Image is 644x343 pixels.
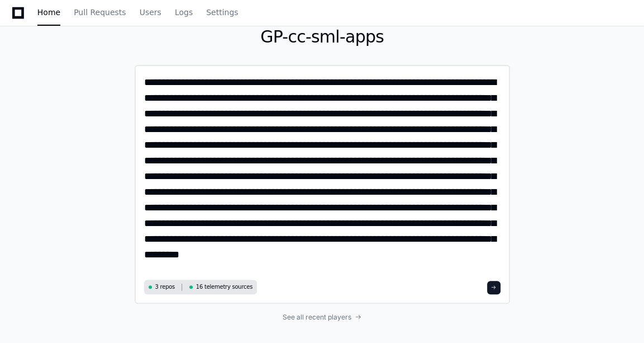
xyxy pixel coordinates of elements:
span: Logs [175,9,193,16]
span: See all recent players [283,313,351,322]
span: Settings [206,9,238,16]
span: 16 telemetry sources [196,283,252,291]
a: See all recent players [135,313,510,322]
span: Users [140,9,161,16]
h1: GP-cc-sml-apps [135,27,510,47]
span: Home [37,9,60,16]
span: 3 repos [155,283,175,291]
span: Pull Requests [74,9,126,16]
